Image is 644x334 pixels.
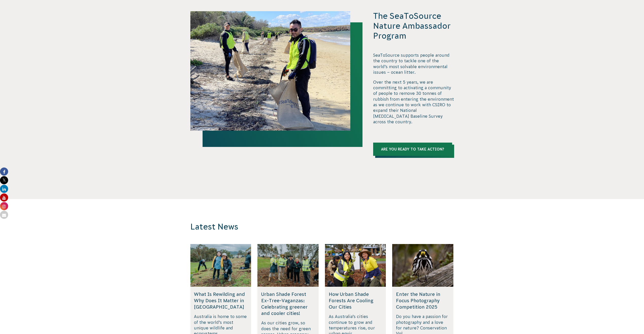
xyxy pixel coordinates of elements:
[396,291,450,310] h5: Enter the Nature in Focus Photography Competition 2025
[190,222,385,232] h3: Latest News
[329,291,382,310] h5: How Urban Shade Forests Are Cooling Our Cities
[194,291,247,310] h5: What Is Rewilding and Why Does It Matter in [GEOGRAPHIC_DATA]
[261,291,315,317] h5: Urban Shade Forest Ex-Tree-Vaganzas: Celebrating greener and cooler cities!
[373,79,454,125] p: Over the next 5 years, we are committing to activating a community of people to remove 30 tonnes ...
[373,143,452,156] a: Are you ready to take action?
[373,52,454,75] p: SeaToSource supports people around the country to tackle one of the world’s most solvable environ...
[373,11,454,41] h3: The SeaToSource Nature Ambassador Program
